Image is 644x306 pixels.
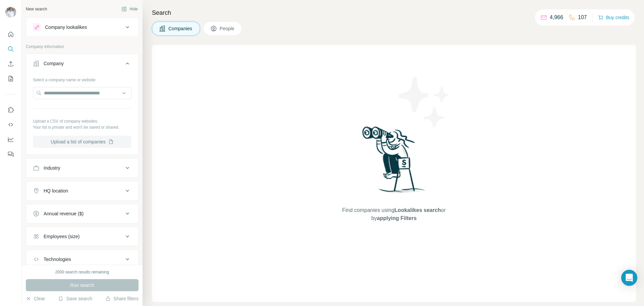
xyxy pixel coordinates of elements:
button: Buy credits [598,13,629,22]
button: Feedback [5,148,16,160]
button: Dashboard [5,133,16,145]
button: Upload a list of companies [33,136,131,148]
button: Enrich CSV [5,58,16,70]
div: Technologies [44,256,71,263]
button: Search [5,43,16,55]
button: Employees (size) [26,228,138,245]
button: Hide [117,4,143,14]
img: Surfe Illustration - Woman searching with binoculars [359,125,429,200]
span: Companies [168,25,193,32]
div: 2000 search results remaining [55,269,109,275]
p: Company information [26,44,139,50]
span: Find companies using or by [340,206,447,222]
button: Share filters [105,295,139,302]
button: Save search [58,295,92,302]
span: Lookalikes search [394,207,441,213]
button: Annual revenue ($) [26,206,138,222]
button: Clear [26,295,45,302]
button: Company [26,55,138,74]
div: Company [44,60,64,67]
div: Employees (size) [44,233,79,240]
button: My lists [5,73,16,85]
img: Avatar [5,7,16,17]
p: 4,966 [550,13,563,21]
button: Use Surfe on LinkedIn [5,104,16,116]
div: Open Intercom Messenger [621,270,637,286]
button: Company lookalikes [26,19,138,35]
div: Industry [44,165,60,171]
span: applying Filters [377,215,417,221]
h4: Search [152,8,636,17]
button: Industry [26,160,138,176]
span: People [220,25,235,32]
p: Your list is private and won't be saved or shared. [33,124,131,130]
p: 107 [578,13,587,21]
img: Surfe Illustration - Stars [394,72,454,132]
button: Quick start [5,28,16,40]
button: HQ location [26,183,138,199]
div: HQ location [44,187,68,194]
p: Upload a CSV of company websites. [33,118,131,124]
div: Company lookalikes [45,24,87,31]
div: Select a company name or website [33,74,131,83]
button: Use Surfe API [5,119,16,131]
div: Annual revenue ($) [44,210,84,217]
div: New search [26,6,47,12]
button: Technologies [26,251,138,267]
